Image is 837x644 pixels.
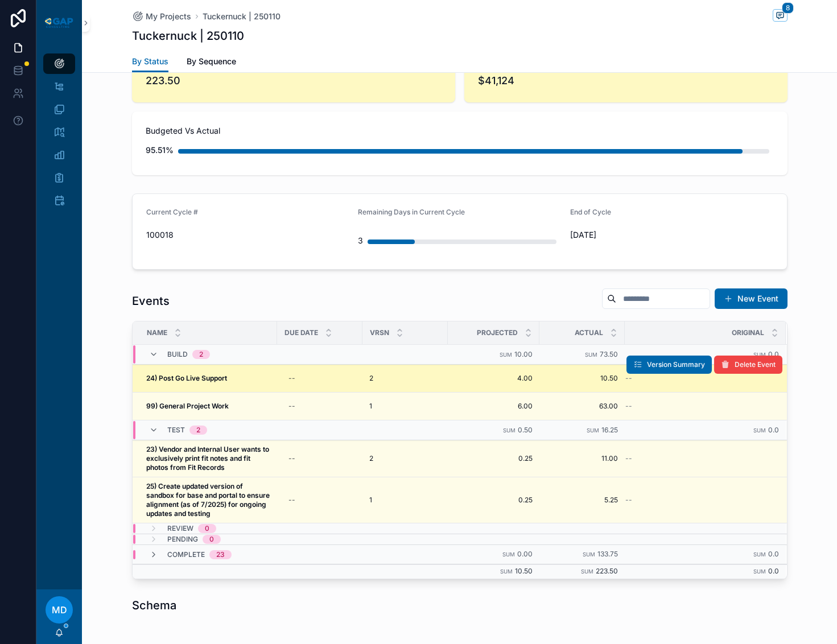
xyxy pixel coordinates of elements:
a: -- [284,369,356,387]
small: Sum [503,427,516,434]
a: 1 [369,496,441,505]
a: 0.25 [455,496,533,505]
span: [DATE] [570,229,773,241]
span: Delete Event [735,360,776,369]
small: Sum [581,568,593,575]
small: Sum [500,352,512,358]
strong: 25) Create updated version of sandbox for base and portal to ensure alignment (as of 7/2025) for ... [146,482,271,518]
div: 2 [199,350,203,359]
a: Tuckernuck | 250110 [203,11,281,22]
button: New Event [715,288,787,309]
small: Sum [500,568,513,575]
div: -- [288,496,295,505]
a: 99) General Project Work [146,402,270,411]
a: 4.00 [455,374,533,383]
span: 16.25 [601,426,618,434]
span: 0.0 [768,426,779,434]
a: 0.25 [455,454,533,463]
span: 1 [369,496,372,505]
span: 223.50 [596,567,618,575]
a: -- [625,374,772,383]
strong: 23) Vendor and Internal User wants to exclusively print fit notes and fit photos from Fit Records [146,445,271,472]
span: Review [167,524,193,533]
span: 0.00 [517,550,533,558]
span: 133.75 [597,550,618,558]
span: Projected [477,328,518,337]
span: $41,124 [478,73,774,89]
span: Complete [167,550,205,559]
small: Sum [753,427,766,434]
span: By Sequence [187,56,236,67]
span: Test [167,426,185,435]
span: -- [625,454,632,463]
span: 0.0 [768,550,779,558]
span: 11.00 [546,454,618,463]
span: Name [147,328,167,337]
span: 0.0 [768,350,779,358]
a: My Projects [132,11,191,22]
span: My Projects [146,11,191,22]
span: -- [625,402,632,411]
div: 2 [196,426,200,435]
small: Sum [753,568,766,575]
button: Delete Event [714,356,782,374]
span: 10.50 [515,567,533,575]
span: Build [167,350,188,359]
button: 8 [773,9,787,23]
a: 2 [369,454,441,463]
span: 73.50 [600,350,618,358]
div: 0 [205,524,209,533]
span: Pending [167,535,198,544]
span: 223.50 [146,73,442,89]
span: 2 [369,374,373,383]
a: 63.00 [546,402,618,411]
a: -- [625,496,772,505]
span: -- [625,496,632,505]
a: -- [284,397,356,415]
span: 1 [369,402,372,411]
strong: 24) Post Go Live Support [146,374,227,382]
a: -- [625,454,772,463]
a: -- [625,402,772,411]
small: Sum [502,551,515,558]
a: 23) Vendor and Internal User wants to exclusively print fit notes and fit photos from Fit Records [146,445,270,472]
span: 100018 [146,229,349,241]
span: 0.0 [768,567,779,575]
span: Original [732,328,764,337]
a: -- [284,449,356,468]
span: 10.00 [514,350,533,358]
small: Sum [753,551,766,558]
small: Sum [587,427,599,434]
span: End of Cycle [570,208,611,216]
div: 23 [216,550,225,559]
a: -- [284,491,356,509]
strong: 99) General Project Work [146,402,229,410]
div: -- [288,374,295,383]
span: 0.50 [518,426,533,434]
div: scrollable content [36,46,82,225]
span: Version Summary [647,360,705,369]
span: MD [52,603,67,617]
span: Due Date [285,328,318,337]
a: 10.50 [546,374,618,383]
a: By Sequence [187,51,236,74]
a: 5.25 [546,496,618,505]
small: Sum [583,551,595,558]
span: Current Cycle # [146,208,198,216]
h1: Tuckernuck | 250110 [132,28,244,44]
a: 6.00 [455,402,533,411]
span: VRSN [370,328,389,337]
span: -- [625,374,632,383]
a: 25) Create updated version of sandbox for base and portal to ensure alignment (as of 7/2025) for ... [146,482,270,518]
h1: Events [132,293,170,309]
span: Remaining Days in Current Cycle [358,208,465,216]
span: Actual [575,328,603,337]
span: 8 [782,2,794,14]
a: 24) Post Go Live Support [146,374,270,383]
